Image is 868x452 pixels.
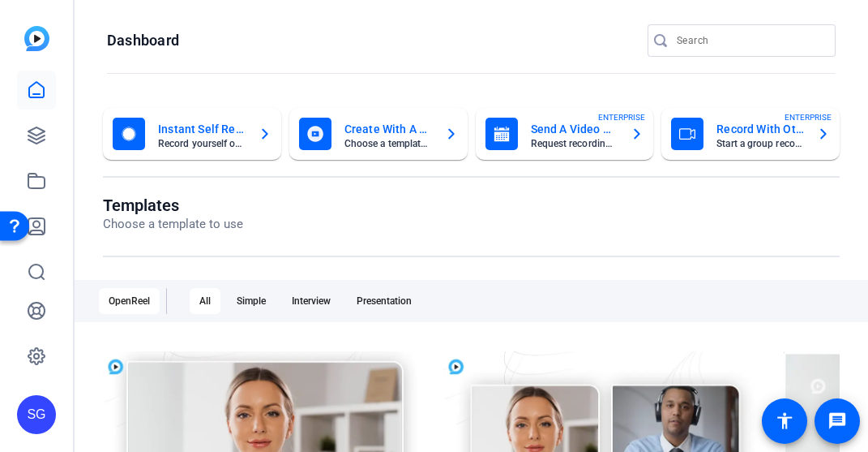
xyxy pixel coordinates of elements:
div: Interview [282,288,340,314]
button: Send A Video RequestRequest recordings from anyone, anywhereENTERPRISE [476,108,654,160]
h1: Templates [103,196,243,215]
span: ENTERPRISE [785,111,832,123]
div: Simple [227,288,276,314]
input: Search [677,31,823,50]
img: blue-gradient.svg [24,26,49,51]
div: Presentation [347,288,421,314]
div: SG [17,395,56,434]
mat-icon: message [827,411,847,431]
mat-card-subtitle: Start a group recording session [716,139,804,149]
button: Record With OthersStart a group recording sessionENTERPRISE [661,108,840,160]
button: Create With A TemplateChoose a template to get started [289,108,468,160]
mat-card-title: Send A Video Request [531,119,618,139]
div: All [190,288,220,314]
mat-card-subtitle: Record yourself or your screen [158,139,246,149]
mat-card-subtitle: Request recordings from anyone, anywhere [531,139,618,149]
mat-icon: accessibility [775,411,794,431]
span: ENTERPRISE [598,111,645,123]
mat-card-title: Record With Others [716,119,804,139]
div: OpenReel [99,288,160,314]
mat-card-subtitle: Choose a template to get started [344,139,432,149]
p: Choose a template to use [103,215,243,234]
mat-card-title: Create With A Template [344,119,432,139]
mat-card-title: Instant Self Record [158,119,246,139]
h1: Dashboard [107,31,179,50]
button: Instant Self RecordRecord yourself or your screen [103,108,281,160]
